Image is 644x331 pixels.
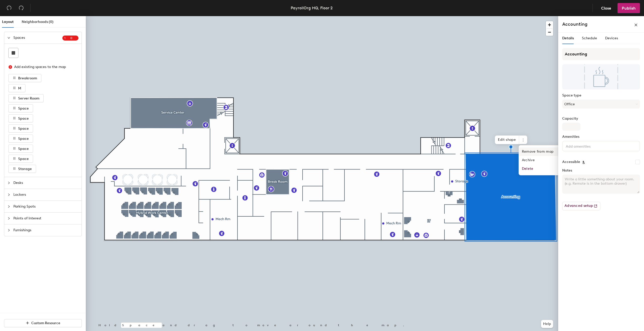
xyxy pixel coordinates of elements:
[562,202,600,210] button: Advanced setup
[4,3,14,13] button: Undo (⌘ + Z)
[8,114,33,122] button: Space
[8,155,33,163] button: Space
[16,3,26,13] button: Redo (⌘ + ⇧ + Z)
[7,205,10,208] span: collapsed
[601,6,611,11] span: Close
[597,3,615,13] button: Close
[562,64,640,89] img: The space named Accounting
[13,213,78,224] span: Points of Interest
[18,116,29,121] span: Space
[8,165,36,173] button: Storage
[14,64,74,70] div: Add existing spaces to the map
[7,229,10,232] span: collapsed
[8,135,33,143] button: Space
[562,160,580,164] label: Accessible
[18,137,29,141] span: Space
[605,36,618,40] span: Devices
[562,117,640,121] label: Capacity
[8,94,44,102] button: Server Room
[7,36,10,39] span: expanded
[618,3,640,13] button: Publish
[9,65,12,69] span: close-circle
[495,136,519,144] span: Edit shape
[519,147,564,156] span: Remove from map
[634,23,638,27] span: close
[18,147,29,151] span: Space
[7,5,12,10] span: undo
[18,106,29,111] span: Space
[291,5,333,11] div: PayrollOrg HQ, Floor 2
[13,224,78,236] span: Furnishings
[13,189,78,201] span: Lockers
[562,93,640,97] label: Space type
[18,86,21,90] span: M
[8,124,33,133] button: Space
[8,145,33,153] button: Space
[562,169,640,173] label: Notes
[8,104,33,112] button: Space
[622,6,636,11] span: Publish
[562,21,587,27] h4: Accounting
[18,126,29,131] span: Space
[62,36,78,41] sup: 10
[8,74,41,82] button: Breakroom
[519,156,564,164] span: Archive
[18,167,32,171] span: Storage
[8,84,25,92] button: M
[541,320,553,328] button: Help
[562,100,640,109] button: Office
[582,36,597,40] span: Schedule
[70,36,76,40] span: 0
[64,36,70,40] span: 1
[22,20,53,24] span: Neighborhoods (0)
[562,135,640,139] label: Amenities
[13,201,78,212] span: Parking Spots
[13,177,78,189] span: Desks
[562,36,574,40] span: Details
[13,32,62,44] span: Spaces
[4,319,82,327] button: Custom Resource
[2,20,14,24] span: Layout
[18,96,39,101] span: Server Room
[18,76,37,80] span: Breakroom
[7,193,10,196] span: collapsed
[7,181,10,184] span: collapsed
[519,164,564,173] span: Delete
[7,217,10,220] span: collapsed
[18,157,29,161] span: Space
[31,321,60,325] span: Custom Resource
[565,143,610,149] input: Add amenities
